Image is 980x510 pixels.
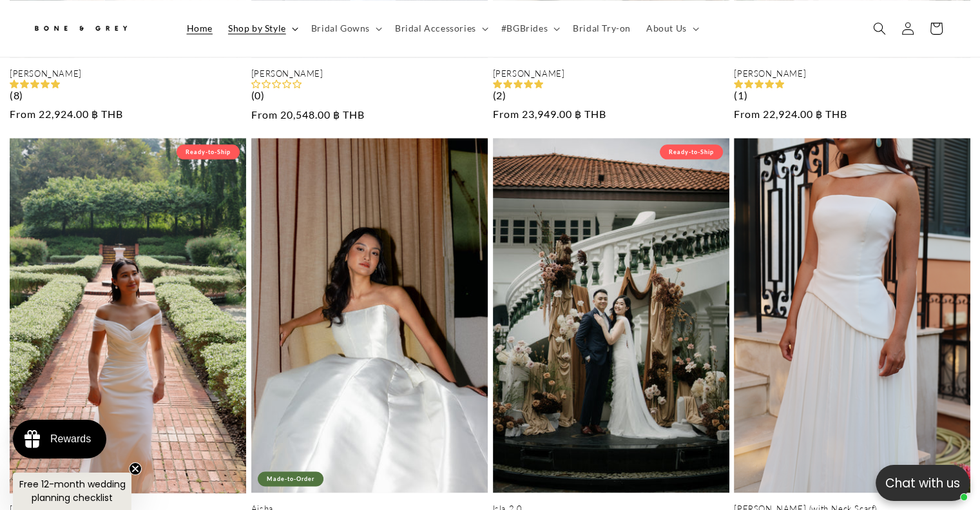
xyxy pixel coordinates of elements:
summary: #BGBrides [494,15,565,42]
span: Bridal Try-on [573,23,631,34]
summary: Shop by Style [220,15,303,42]
a: [PERSON_NAME] [251,68,488,79]
summary: Bridal Gowns [303,15,387,42]
span: Free 12-month wedding planning checklist [19,478,126,504]
a: Bridal Try-on [565,15,639,42]
summary: Search [865,14,894,43]
a: Bone and Grey Bridal [28,13,166,44]
span: Bridal Gowns [311,23,370,34]
summary: About Us [639,15,704,42]
summary: Bridal Accessories [387,15,494,42]
a: [PERSON_NAME] [493,68,729,79]
span: Home [187,23,213,34]
span: #BGBrides [501,23,548,34]
button: Open chatbox [876,465,970,501]
p: Chat with us [876,474,970,493]
img: Bone and Grey Bridal [32,18,129,39]
a: Home [179,15,220,42]
div: Free 12-month wedding planning checklistClose teaser [13,473,131,510]
a: [PERSON_NAME] [734,68,970,79]
span: Shop by Style [228,23,286,34]
span: Bridal Accessories [395,23,476,34]
button: Close teaser [129,462,142,475]
span: About Us [646,23,687,34]
div: Rewards [50,433,91,445]
a: [PERSON_NAME] [10,68,246,79]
